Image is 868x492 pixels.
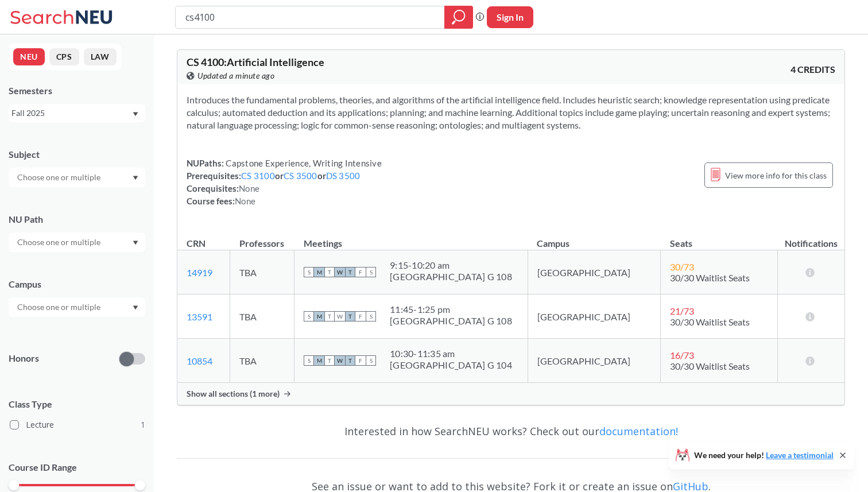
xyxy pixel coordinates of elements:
input: Choose one or multiple [11,171,108,184]
svg: Dropdown arrow [133,112,138,117]
span: Class Type [9,398,145,410]
div: magnifying glass [444,6,473,29]
td: TBA [230,339,294,383]
span: 21 / 73 [670,305,694,316]
svg: Dropdown arrow [133,176,138,180]
span: 4 CREDITS [790,63,835,76]
button: CPS [49,48,79,65]
div: 9:15 - 10:20 am [390,259,512,271]
section: Introduces the fundamental problems, theories, and algorithms of the artificial intelligence fiel... [187,94,835,131]
div: NUPaths: Prerequisites: or or Corequisites: Course fees: [187,157,382,207]
span: T [324,311,335,321]
div: NU Path [9,213,145,226]
span: S [304,311,314,321]
span: Updated a minute ago [197,69,274,82]
div: Semesters [9,84,145,97]
label: Lecture [10,417,145,432]
span: T [345,355,355,366]
a: documentation! [599,424,678,438]
div: Show all sections (1 more) [177,383,844,405]
span: 30/30 Waitlist Seats [670,316,750,327]
th: Meetings [294,226,528,250]
span: T [345,311,355,321]
div: Fall 2025Dropdown arrow [9,104,145,122]
span: None [235,196,255,206]
th: Professors [230,226,294,250]
span: F [355,311,366,321]
a: 14919 [187,267,212,278]
a: 10854 [187,355,212,366]
span: 16 / 73 [670,350,694,361]
div: Fall 2025 [11,107,131,119]
span: S [366,355,376,366]
div: CRN [187,237,206,250]
svg: Dropdown arrow [133,305,138,310]
span: W [335,355,345,366]
input: Choose one or multiple [11,300,108,314]
span: View more info for this class [725,168,827,183]
span: T [345,267,355,277]
span: F [355,355,366,366]
span: S [366,267,376,277]
input: Class, professor, course number, "phrase" [184,7,436,27]
div: [GEOGRAPHIC_DATA] G 108 [390,315,512,327]
a: CS 3100 [241,171,275,181]
td: TBA [230,250,294,295]
span: None [239,183,259,193]
button: NEU [13,48,45,65]
td: [GEOGRAPHIC_DATA] [528,339,660,383]
td: TBA [230,295,294,339]
span: W [335,311,345,321]
div: Interested in how SearchNEU works? Check out our [177,414,845,448]
span: 30/30 Waitlist Seats [670,361,750,371]
div: [GEOGRAPHIC_DATA] G 108 [390,271,512,282]
span: CS 4100 : Artificial Intelligence [187,56,324,68]
a: Leave a testimonial [766,450,834,460]
div: Dropdown arrow [9,233,145,252]
svg: Dropdown arrow [133,241,138,245]
span: M [314,311,324,321]
span: 30/30 Waitlist Seats [670,272,750,283]
td: [GEOGRAPHIC_DATA] [528,295,660,339]
div: Subject [9,148,145,161]
span: W [335,267,345,277]
svg: magnifying glass [452,9,466,25]
td: [GEOGRAPHIC_DATA] [528,250,660,295]
p: Course ID Range [9,461,145,474]
div: Campus [9,278,145,290]
span: S [366,311,376,321]
div: 11:45 - 1:25 pm [390,304,512,315]
span: M [314,267,324,277]
div: [GEOGRAPHIC_DATA] G 104 [390,359,512,371]
button: Sign In [487,6,533,28]
span: T [324,267,335,277]
a: DS 3500 [326,171,361,181]
span: 1 [141,419,145,431]
span: T [324,355,335,366]
th: Seats [661,226,778,250]
a: 13591 [187,311,212,322]
span: 30 / 73 [670,261,694,272]
input: Choose one or multiple [11,235,108,249]
a: CS 3500 [284,171,317,181]
th: Notifications [778,226,844,250]
span: S [304,267,314,277]
span: M [314,355,324,366]
div: Dropdown arrow [9,297,145,317]
span: Show all sections (1 more) [187,389,280,399]
button: LAW [84,48,117,65]
p: Honors [9,352,39,365]
span: F [355,267,366,277]
div: 10:30 - 11:35 am [390,348,512,359]
span: S [304,355,314,366]
span: We need your help! [694,451,834,459]
div: Dropdown arrow [9,168,145,187]
span: Capstone Experience, Writing Intensive [224,158,382,168]
th: Campus [528,226,660,250]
